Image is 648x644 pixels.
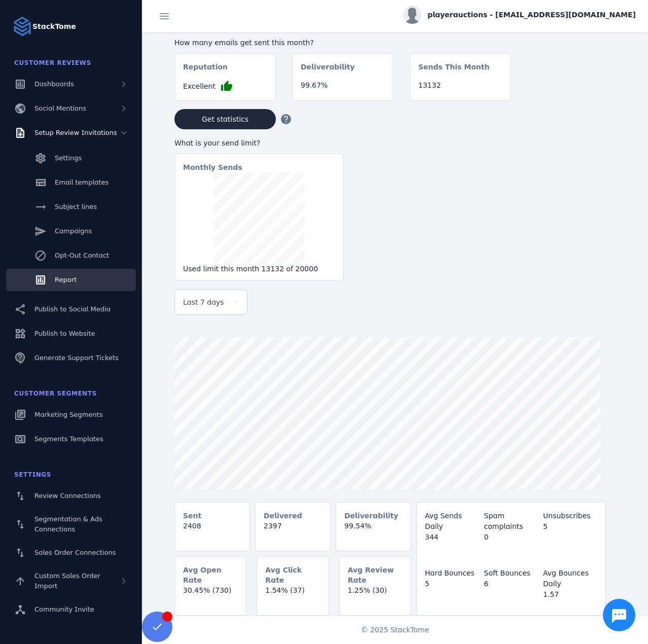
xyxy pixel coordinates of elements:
div: 6 [484,579,538,589]
a: Report [6,269,136,291]
a: Segments Templates [6,428,136,450]
a: Opt-Out Contact [6,244,136,267]
a: Segmentation & Ads Connections [6,509,136,540]
a: Sales Order Connections [6,542,136,564]
span: Excellent [183,81,215,92]
mat-card-content: 1.25% (30) [340,585,411,604]
span: © 2025 StackTome [361,625,429,635]
mat-card-content: 2397 [256,521,330,540]
mat-card-subtitle: Deliverability [301,62,355,80]
div: Used limit this month 13132 of 20000 [183,264,335,274]
span: playerauctions - [EMAIL_ADDRESS][DOMAIN_NAME] [427,10,636,20]
a: Review Connections [6,485,136,507]
mat-card-subtitle: Avg Click Rate [265,565,320,585]
div: 5 [425,579,479,589]
div: 1.57 [543,589,597,600]
mat-icon: thumb_up [221,80,233,92]
span: Get statistics [202,116,248,123]
a: Campaigns [6,220,136,242]
a: Community Invite [6,598,136,621]
span: Email templates [55,178,109,186]
mat-card-subtitle: Sends This Month [418,62,489,80]
mat-card-content: 1.54% (37) [257,585,328,604]
div: 99.67% [301,80,385,91]
span: Review Connections [34,492,101,499]
span: Customer Reviews [14,59,91,66]
span: Subject lines [55,203,97,210]
button: Get statistics [174,109,276,129]
span: Setup Review Invitations [34,129,117,136]
span: Publish to Website [34,330,95,337]
span: Campaigns [55,227,92,235]
a: Publish to Social Media [6,298,136,320]
span: Settings [55,154,82,162]
img: profile.jpg [403,6,421,24]
span: Customer Segments [14,390,97,397]
span: Community Invite [34,605,94,613]
div: 0 [484,532,538,543]
span: Opt-Out Contact [55,252,109,259]
mat-card-subtitle: Monthly Sends [183,162,242,172]
span: Sales Order Connections [34,549,116,556]
div: How many emails get sent this month? [174,38,511,48]
span: Settings [14,471,51,478]
span: Publish to Social Media [34,305,111,313]
a: Generate Support Tickets [6,347,136,369]
button: playerauctions - [EMAIL_ADDRESS][DOMAIN_NAME] [403,6,636,24]
mat-card-content: 2408 [175,521,249,540]
div: Soft Bounces [484,568,538,579]
mat-card-content: 13132 [410,80,511,99]
mat-card-subtitle: Deliverability [344,511,399,521]
div: 5 [543,521,597,532]
mat-card-subtitle: Sent [183,511,201,521]
div: Spam complaints [484,511,538,532]
img: Logo image [12,16,32,37]
mat-card-subtitle: Avg Open Rate [183,565,238,585]
mat-card-content: 99.54% [336,521,411,540]
a: Subject lines [6,196,136,218]
a: Publish to Website [6,323,136,345]
span: Custom Sales Order Import [34,572,100,590]
div: Avg Bounces Daily [543,568,597,589]
span: Social Mentions [34,104,86,112]
div: Hard Bounces [425,568,479,579]
span: Report [55,276,77,283]
div: Avg Sends Daily [425,511,479,532]
span: Segments Templates [34,435,103,443]
mat-card-subtitle: Avg Review Rate [348,565,403,585]
span: Last 7 days [183,296,224,308]
mat-card-subtitle: Delivered [264,511,302,521]
div: 344 [425,532,479,543]
span: Marketing Segments [34,411,102,418]
div: What is your send limit? [174,138,344,149]
span: Generate Support Tickets [34,354,119,362]
span: Dashboards [34,80,74,88]
a: Marketing Segments [6,404,136,426]
a: Email templates [6,171,136,194]
span: Segmentation & Ads Connections [34,515,102,533]
strong: StackTome [32,21,76,32]
mat-card-subtitle: Reputation [183,62,228,80]
div: Unsubscribes [543,511,597,521]
a: Settings [6,147,136,169]
mat-card-content: 30.45% (730) [175,585,246,604]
